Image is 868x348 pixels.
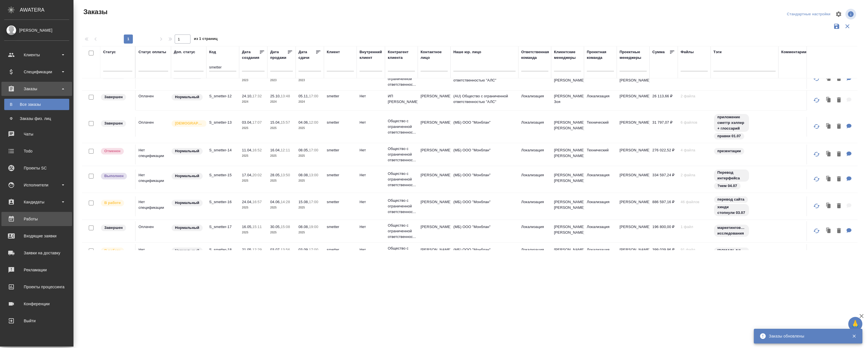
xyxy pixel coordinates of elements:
a: Чаты [1,127,72,141]
p: 2023 [298,78,321,83]
p: 2025 [298,153,321,159]
p: Общество с ограниченной ответственнос... [388,146,415,163]
td: [PERSON_NAME] [418,91,451,110]
button: Клонировать [823,73,834,85]
div: приложение сметтр хэлпер + глоссарий, правки 01.07 [713,113,776,140]
p: Выполнен [104,173,124,179]
p: 17:32 [252,94,262,98]
span: 🙏 [850,318,860,330]
p: 2025 [242,230,265,235]
p: 17:00 [309,248,318,252]
p: 14:28 [281,200,290,204]
p: Нормальный [175,148,199,154]
td: Нет спецификации [136,244,171,264]
p: smetter [327,199,354,205]
p: 13:50 [281,173,290,177]
p: 03.09, [298,248,309,252]
p: 4 файла [681,147,708,153]
div: Выставляет КМ после отмены со стороны клиента. Если уже после запуска – КМ пишет ПМу про отмену, ... [100,147,132,155]
div: маркетинговые исследования [713,224,776,237]
button: Удалить [834,173,844,185]
p: 2025 [242,205,265,210]
td: [PERSON_NAME] Зоя [551,91,584,110]
td: Локализация [518,117,551,137]
div: Клиент [327,49,340,55]
a: Проекты процессинга [1,280,72,294]
p: S_smetter-14 [209,147,236,153]
td: Технический [584,117,617,137]
a: Входящие заявки [1,229,72,243]
p: 2025 [270,230,293,235]
p: smetter [327,93,354,99]
p: 16:52 [252,148,262,152]
button: Обновить [810,72,823,85]
td: [PERSON_NAME] [617,196,650,216]
button: Обновить [810,147,823,161]
div: Статус по умолчанию для стандартных заказов [171,93,204,101]
p: 2025 [298,125,321,131]
td: 399 039,96 ₽ [650,244,678,264]
p: [DEMOGRAPHIC_DATA] [175,121,203,126]
td: Локализация [518,244,551,264]
p: 17:00 [309,148,318,152]
button: Сохранить фильтры [831,21,842,32]
td: [PERSON_NAME] [617,169,650,189]
div: Код [209,49,216,55]
button: Обновить [810,224,823,238]
td: Локализация [584,69,617,89]
span: из 1 страниц [194,35,218,44]
p: 2024 [298,99,321,105]
div: Todo [4,147,69,155]
button: Удалить [834,248,844,260]
p: 2025 [270,178,293,184]
p: 2025 [298,178,321,184]
p: Нет [360,120,382,125]
td: [PERSON_NAME] [418,117,451,137]
span: Настроить таблицу [832,7,845,21]
p: 15.08, [298,200,309,204]
p: Нормальный [175,173,199,179]
p: 2025 [270,153,293,159]
div: Входящие заявки [4,232,69,240]
p: 13:56 [281,248,290,252]
p: 16.05, [242,225,252,229]
div: Ответственная команда [521,49,549,61]
p: 11.04, [242,148,252,152]
p: маркетинговые исследования [717,225,746,236]
p: 24.10, [242,94,252,98]
p: 17:00 [309,94,318,98]
p: 2 файла [681,172,708,178]
button: Обновить [810,199,823,213]
td: Нет спецификации [136,145,171,164]
button: Закрыть [848,334,860,339]
p: 2023 [270,78,293,83]
td: Безбородов [PERSON_NAME] [617,69,650,89]
button: Сбросить фильтры [842,21,853,32]
td: [PERSON_NAME] [PERSON_NAME] [551,117,584,137]
button: Клонировать [823,121,834,132]
p: хинди стопнули 03.07 [717,204,746,216]
p: Завершен [104,121,123,126]
button: Удалить [834,73,844,85]
div: Дата создания [242,49,259,61]
td: (AU) Общество с ограниченной ответственностью "АЛС" [451,69,518,89]
td: [PERSON_NAME] [617,244,650,264]
button: Обновить [810,120,823,133]
p: Нет [360,199,382,205]
td: (AU) Общество с ограниченной ответственностью "АЛС" [451,91,518,110]
td: (МБ) ООО "Монблан" [451,221,518,241]
p: 15:11 [252,225,262,229]
td: Оплачен [136,221,171,241]
p: Общество с ограниченной ответственнос... [388,118,415,135]
p: 2025 [270,125,293,131]
td: (МБ) ООО "Монблан" [451,196,518,216]
td: Локализация [518,145,551,164]
td: [PERSON_NAME] [PERSON_NAME] [551,196,584,216]
div: Статус по умолчанию для стандартных заказов [171,199,204,207]
p: smetter [327,120,354,125]
button: Удалить [834,121,844,132]
p: Нет [360,93,382,99]
td: Нет спецификации [136,169,171,189]
a: ФЗаказы физ. лиц [4,113,69,124]
td: [PERSON_NAME] [418,244,451,264]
